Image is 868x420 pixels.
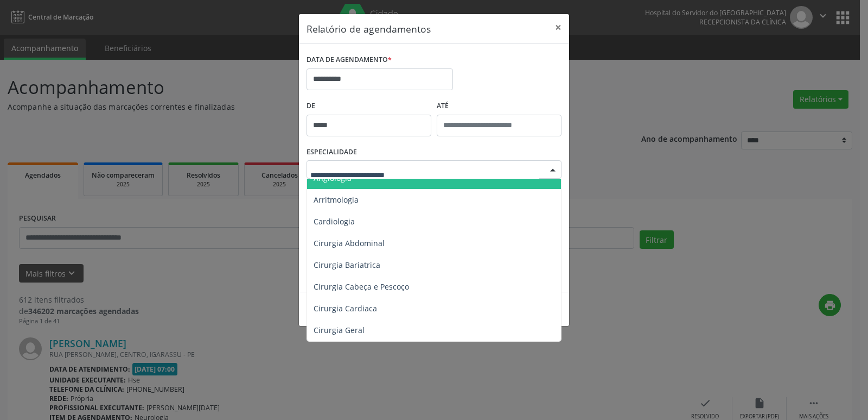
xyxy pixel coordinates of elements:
[307,98,431,115] label: De
[314,325,365,335] span: Cirurgia Geral
[437,98,561,115] label: ATÉ
[547,14,569,41] button: Close
[314,195,359,205] span: Arritmologia
[314,216,355,227] span: Cardiologia
[307,52,392,68] label: DATA DE AGENDAMENTO
[314,260,380,270] span: Cirurgia Bariatrica
[307,22,431,36] h5: Relatório de agendamentos
[314,303,377,314] span: Cirurgia Cardiaca
[307,144,357,161] label: ESPECIALIDADE
[314,281,409,292] span: Cirurgia Cabeça e Pescoço
[314,238,385,248] span: Cirurgia Abdominal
